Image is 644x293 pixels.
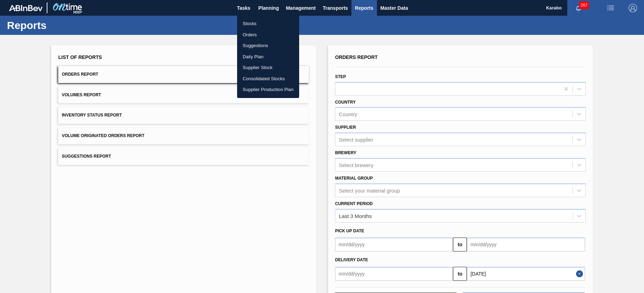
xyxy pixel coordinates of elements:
[237,84,299,95] a: Supplier Production Plan
[237,18,299,29] a: Stocks
[237,73,299,84] a: Consolidated Stocks
[237,29,299,40] a: Orders
[237,51,299,62] a: Daily Plan
[237,62,299,73] a: Supplier Stock
[237,40,299,51] a: Suggestions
